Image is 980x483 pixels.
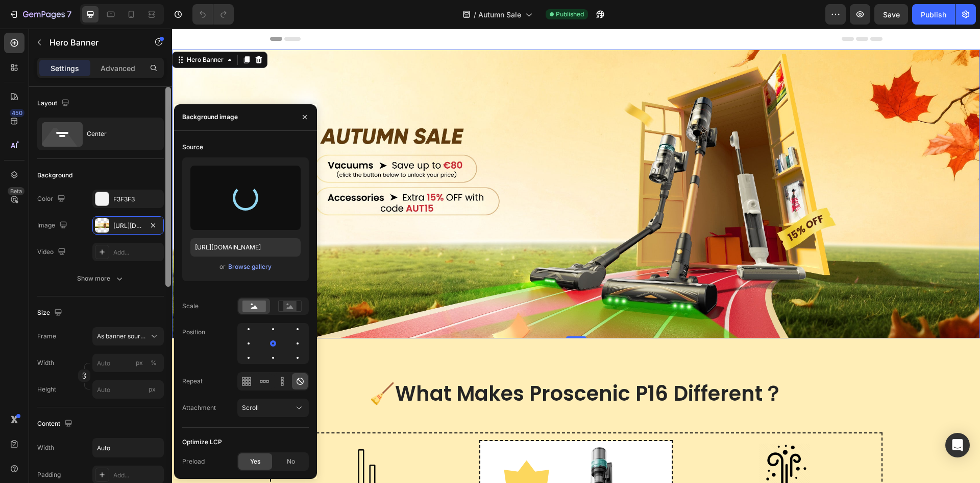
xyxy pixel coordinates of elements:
div: Undo/Redo [192,4,234,25]
div: F3F3F3 [113,195,161,204]
label: Height [37,385,56,394]
div: Optimize LCP [182,438,222,447]
div: Size [37,306,64,320]
div: Image [37,219,69,233]
span: No [287,457,295,466]
div: Layout [37,97,71,110]
label: Width [37,358,54,367]
span: Autumn Sale [478,9,521,20]
div: Publish [921,9,946,20]
button: Publish [912,4,955,25]
span: / [474,9,476,20]
div: Preload [182,457,205,466]
p: Hero Banner [50,36,136,49]
div: Background image [182,112,238,122]
button: 7 [4,4,76,25]
div: Padding [37,470,61,479]
button: Scroll [237,399,309,417]
div: Color [37,192,67,206]
div: Source [182,143,203,152]
span: Published [556,10,584,19]
button: px [148,357,160,369]
div: Repeat [182,377,203,386]
div: Video [37,245,68,259]
input: px% [92,354,164,372]
div: px [136,358,143,367]
div: Position [182,328,205,337]
div: Attachment [182,403,216,412]
div: Center [87,122,149,146]
div: Add... [113,248,161,257]
img: Alt Image [170,417,221,468]
p: 7 [67,8,71,20]
span: Scroll [242,404,259,411]
div: Width [37,443,54,452]
span: As banner source [97,332,147,341]
span: or [219,261,226,273]
input: https://example.com/image.jpg [190,238,301,257]
div: 450 [10,109,24,117]
div: Open Intercom Messenger [945,433,970,457]
div: [URL][DOMAIN_NAME] [113,221,143,231]
div: Scale [182,302,199,311]
div: Background [37,171,72,180]
div: Browse gallery [228,262,272,271]
p: Advanced [101,63,135,74]
div: Add... [113,471,161,480]
pre: 💥SAVE €70 [323,450,386,477]
input: Auto [93,439,163,457]
button: Browse gallery [228,262,272,272]
button: % [133,357,145,369]
div: Beta [8,187,24,195]
button: Show more [37,269,164,288]
button: As banner source [92,327,164,346]
input: px [92,380,164,399]
label: Frame [37,332,56,341]
span: px [149,385,156,393]
div: Show more [77,273,125,284]
button: Save [874,4,908,25]
p: Settings [51,63,79,74]
div: % [151,358,157,367]
img: Alt Image [587,415,638,466]
iframe: Design area [172,29,980,483]
div: Content [37,417,75,431]
span: Save [883,10,900,19]
span: Yes [250,457,260,466]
